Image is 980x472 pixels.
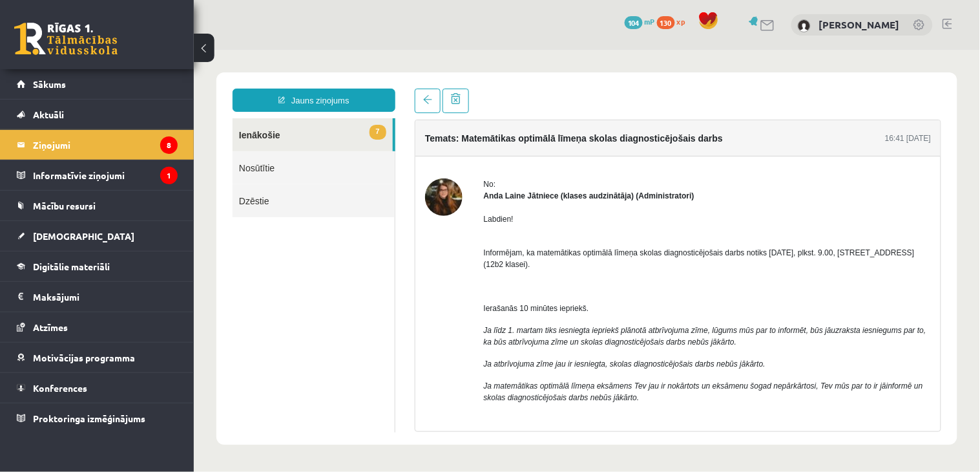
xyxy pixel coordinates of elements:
[39,134,201,167] a: Dzēstie
[290,165,320,174] span: Labdien!
[14,23,118,55] a: Rīgas 1. Tālmācības vidusskola
[39,102,201,134] a: Nosūtītie
[160,136,178,154] i: 8
[290,198,721,219] span: Informējam, ka matemātikas optimālā līmeņa skolas diagnosticējošais darbs notiks [DATE], plkst. 9...
[176,75,193,90] span: 7
[39,69,199,102] a: 7Ienākošie
[625,16,643,29] span: 104
[33,352,135,363] span: Motivācijas programma
[33,321,68,333] span: Atzīmes
[523,310,572,319] i: nebūs jākārto.
[231,129,269,166] img: Anda Laine Jātniece (klases audzinātāja)
[494,288,543,297] i: nebūs jākārto.
[17,373,178,403] a: Konferences
[17,282,178,312] a: Maksājumi
[290,276,733,297] i: Ja līdz 1. martam tiks iesniegta iepriekš plānotā atbrīvojuma zīme, lūgums mūs par to informēt, b...
[645,16,655,27] span: mP
[657,16,692,27] a: 130 xp
[625,16,655,27] a: 104 mP
[657,16,675,29] span: 130
[17,403,178,433] a: Proktoringa izmēģinājums
[17,252,178,281] a: Digitālie materiāli
[39,39,202,62] a: Jauns ziņojums
[290,332,729,352] i: Ja matemātikas optimālā līmeņa eksāmens Tev jau ir nokārtots un eksāmenu šogad nepārkārtosi, Tev ...
[33,109,64,120] span: Aktuāli
[290,142,501,151] strong: Anda Laine Jātniece (klases audzinātāja) (Administratori)
[17,191,178,220] a: Mācību resursi
[17,312,178,342] a: Atzīmes
[290,129,737,140] div: No:
[17,100,178,129] a: Aktuāli
[33,261,110,272] span: Digitālie materiāli
[798,19,811,32] img: Edgars Kleinbergs
[691,83,737,94] div: 16:41 [DATE]
[677,16,685,27] span: xp
[160,167,178,184] i: 1
[33,78,66,90] span: Sākums
[231,83,529,94] h4: Temats: Matemātikas optimālā līmeņa skolas diagnosticējošais darbs
[17,343,178,372] a: Motivācijas programma
[17,130,178,160] a: Ziņojumi8
[33,230,134,242] span: [DEMOGRAPHIC_DATA]
[33,382,87,394] span: Konferences
[33,160,178,190] legend: Informatīvie ziņojumi
[290,254,395,263] span: Ierašanās 10 minūtes iepriekš.
[33,413,145,424] span: Proktoringa izmēģinājums
[819,18,900,31] a: [PERSON_NAME]
[17,221,178,251] a: [DEMOGRAPHIC_DATA]
[290,310,521,319] i: Ja atbrīvojuma zīme jau ir iesniegta, skolas diagnosticējošais darbs
[17,160,178,190] a: Informatīvie ziņojumi1
[17,69,178,99] a: Sākums
[33,200,96,211] span: Mācību resursi
[33,282,178,312] legend: Maksājumi
[33,130,178,160] legend: Ziņojumi
[397,343,445,352] i: nebūs jākārto.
